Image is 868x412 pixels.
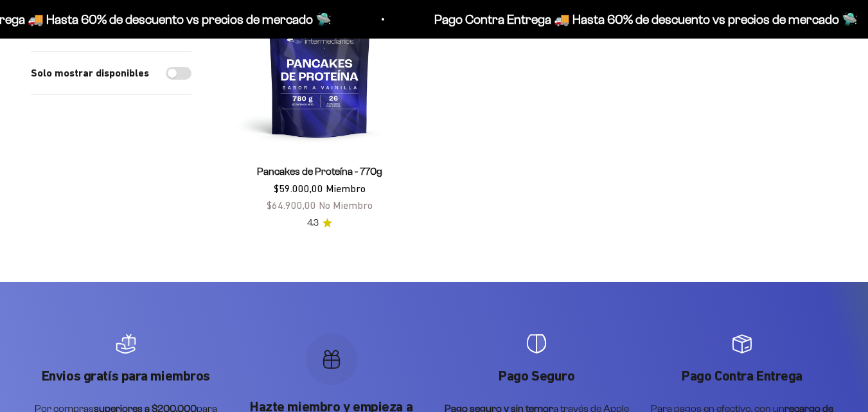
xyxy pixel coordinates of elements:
span: No Miembro [319,199,373,211]
span: 4.3 [307,216,319,230]
label: Solo mostrar disponibles [31,65,149,82]
p: Pago Contra Entrega 🚚 Hasta 60% de descuento vs precios de mercado 🛸 [433,9,856,30]
p: Pago Contra Entrega [647,367,837,386]
a: 4.34.3 de 5.0 estrellas [307,216,332,230]
p: Envios gratís para miembros [31,367,221,386]
a: Pancakes de Proteína - 770g [257,166,382,177]
span: $64.900,00 [267,199,316,211]
span: $59.000,00 [274,183,323,194]
p: Pago Seguro [442,367,632,386]
span: Miembro [326,183,366,194]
